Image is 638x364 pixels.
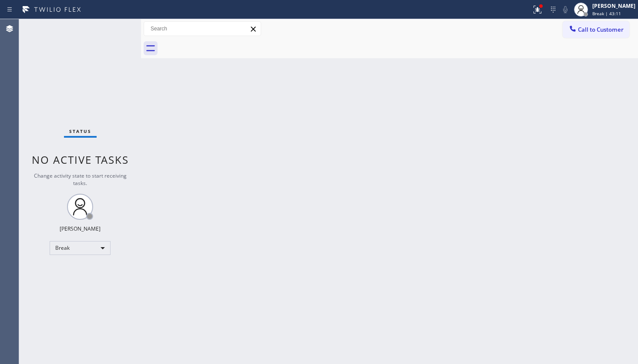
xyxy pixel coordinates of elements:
span: Status [69,128,91,134]
span: Change activity state to start receiving tasks. [34,172,127,187]
div: [PERSON_NAME] [60,225,101,232]
div: [PERSON_NAME] [592,2,635,10]
span: No active tasks [32,152,129,167]
span: Call to Customer [578,26,624,33]
div: Break [50,241,111,255]
input: Search [144,22,261,36]
button: Mute [559,3,571,16]
span: Break | 43:11 [592,10,621,17]
button: Call to Customer [563,21,629,38]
